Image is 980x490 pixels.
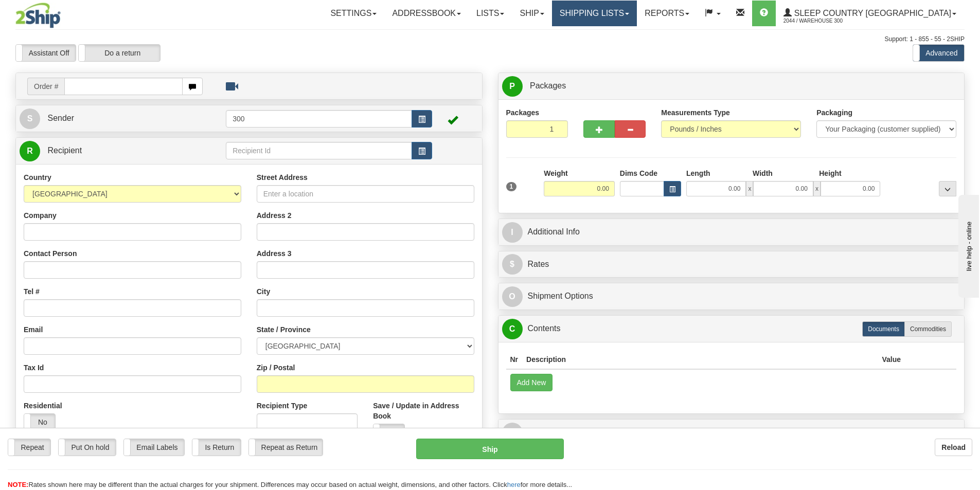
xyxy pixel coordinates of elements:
[506,350,523,369] th: Nr
[79,45,160,61] label: Do a return
[15,35,965,44] div: Support: 1 - 855 - 55 - 2SHIP
[819,168,842,178] label: Height
[941,443,966,451] b: Reload
[502,318,961,339] a: CContents
[15,3,61,28] img: logo2044.jpg
[257,248,292,259] label: Address 3
[746,181,753,196] span: x
[124,439,184,456] label: Email Labels
[502,254,961,275] a: $Rates
[783,16,861,26] span: 2044 / Warehouse 300
[502,422,961,443] a: RReturn Shipment
[506,182,517,191] span: 1
[226,110,412,128] input: Sender Id
[384,1,469,26] a: Addressbook
[257,324,311,335] label: State / Province
[502,222,961,243] a: IAdditional Info
[502,319,523,339] span: C
[16,45,76,61] label: Assistant Off
[502,254,523,275] span: $
[24,248,77,259] label: Contact Person
[257,185,474,203] input: Enter a location
[469,1,512,26] a: Lists
[249,439,323,456] label: Repeat as Return
[20,140,203,161] a: R Recipient
[502,286,961,307] a: OShipment Options
[544,168,567,178] label: Weight
[507,481,521,488] a: here
[257,210,292,221] label: Address 2
[20,108,40,129] span: S
[24,172,51,183] label: Country
[753,168,773,178] label: Width
[506,107,540,118] label: Packages
[510,374,553,391] button: Add New
[257,172,308,183] label: Street Address
[956,192,979,297] iframe: chat widget
[323,1,384,26] a: Settings
[502,76,961,97] a: P Packages
[373,401,474,421] label: Save / Update in Address Book
[792,9,951,17] span: Sleep Country [GEOGRAPHIC_DATA]
[59,439,116,456] label: Put On hold
[24,210,57,221] label: Company
[935,439,972,456] button: Reload
[816,107,852,118] label: Packaging
[904,321,952,337] label: Commodities
[512,1,551,26] a: Ship
[913,45,964,61] label: Advanced
[637,1,697,26] a: Reports
[8,481,28,488] span: NOTE:
[522,350,878,369] th: Description
[620,168,657,178] label: Dims Code
[373,424,404,441] label: No
[257,362,295,373] label: Zip / Postal
[939,181,956,196] div: ...
[20,141,40,161] span: R
[686,168,710,178] label: Length
[226,142,412,159] input: Recipient Id
[661,107,730,118] label: Measurements Type
[257,401,308,411] label: Recipient Type
[20,108,226,129] a: S Sender
[502,76,523,97] span: P
[24,324,43,335] label: Email
[8,9,95,16] div: live help - online
[192,439,241,456] label: Is Return
[530,81,566,90] span: Packages
[776,1,964,26] a: Sleep Country [GEOGRAPHIC_DATA] 2044 / Warehouse 300
[502,222,523,243] span: I
[862,321,905,337] label: Documents
[257,286,270,297] label: City
[8,439,50,456] label: Repeat
[47,146,82,155] span: Recipient
[24,401,62,411] label: Residential
[878,350,905,369] th: Value
[502,423,523,443] span: R
[813,181,821,196] span: x
[24,362,44,373] label: Tax Id
[552,1,637,26] a: Shipping lists
[27,78,64,95] span: Order #
[24,414,55,430] label: No
[47,114,74,122] span: Sender
[502,286,523,307] span: O
[416,439,564,459] button: Ship
[24,286,40,297] label: Tel #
